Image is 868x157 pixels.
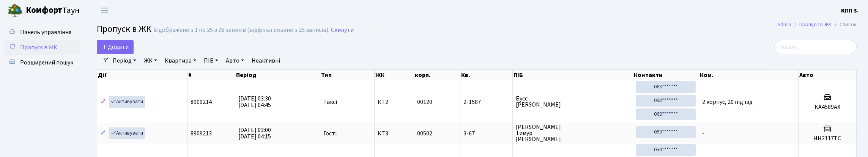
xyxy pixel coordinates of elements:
th: Період [235,70,321,80]
span: [DATE] 03:00 [DATE] 04:15 [238,126,271,141]
span: 2-1587 [463,99,510,105]
span: 8909213 [191,129,212,138]
th: Тип [320,70,375,80]
span: Розширений пошук [20,58,73,67]
a: ПІБ [201,54,221,67]
a: Додати [97,40,134,54]
span: 2 корпус, 20 під'їзд [702,98,753,106]
a: Неактивні [249,54,283,67]
th: Контакти [633,70,699,80]
a: Квартира [162,54,199,67]
a: ЖК [141,54,160,67]
img: logo.png [8,3,23,18]
a: Період [110,54,139,67]
span: Гості [323,130,337,137]
th: Авто [799,70,857,80]
span: 00502 [417,129,432,138]
th: Кв. [460,70,513,80]
span: КТ3 [378,130,411,137]
li: Список [832,20,857,29]
input: Пошук... [774,40,857,54]
span: 8909214 [191,98,212,106]
a: Admin [777,20,791,28]
span: 3-67 [463,130,510,137]
th: # [187,70,235,80]
a: Панель управління [4,25,80,40]
th: ЖК [375,70,414,80]
div: Відображено з 1 по 25 з 26 записів (відфільтровано з 25 записів). [153,27,329,34]
a: Активувати [109,127,145,139]
th: Ком. [699,70,799,80]
span: КТ2 [378,99,411,105]
span: Додати [102,43,129,51]
span: Бусс [PERSON_NAME] [516,96,630,108]
span: 00120 [417,98,432,106]
th: Дії [97,70,187,80]
a: Скинути [331,27,354,34]
span: Панель управління [20,28,71,36]
span: Таксі [323,99,337,105]
th: корп. [414,70,460,80]
a: Розширений пошук [4,55,80,70]
span: [DATE] 03:30 [DATE] 04:45 [238,94,271,109]
th: ПІБ [513,70,633,80]
a: КПП 3. [841,6,859,15]
span: Пропуск в ЖК [20,43,57,52]
span: Таун [26,4,80,17]
a: Пропуск в ЖК [4,40,80,55]
b: Комфорт [26,4,62,16]
span: Пропуск в ЖК [97,22,151,36]
a: Пропуск в ЖК [799,20,832,28]
span: - [702,129,704,138]
a: Активувати [109,96,145,108]
h5: КА4589АХ [802,104,853,111]
b: КПП 3. [841,6,859,15]
nav: breadcrumb [766,17,868,33]
span: [PERSON_NAME] Тимур [PERSON_NAME] [516,124,630,142]
button: Переключити навігацію [95,4,114,17]
a: Авто [223,54,247,67]
h5: НН2117ТС [802,135,853,142]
